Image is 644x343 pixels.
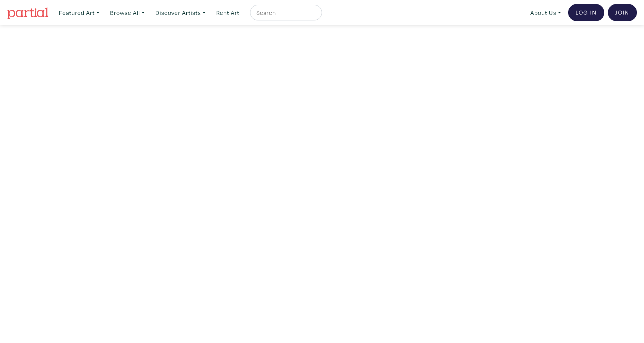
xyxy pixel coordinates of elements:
a: About Us [527,5,565,21]
a: Rent Art [213,5,243,21]
a: Browse All [107,5,148,21]
a: Featured Art [55,5,103,21]
input: Search [256,8,315,18]
a: Join [608,4,637,21]
a: Discover Artists [152,5,209,21]
a: Log In [568,4,604,21]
